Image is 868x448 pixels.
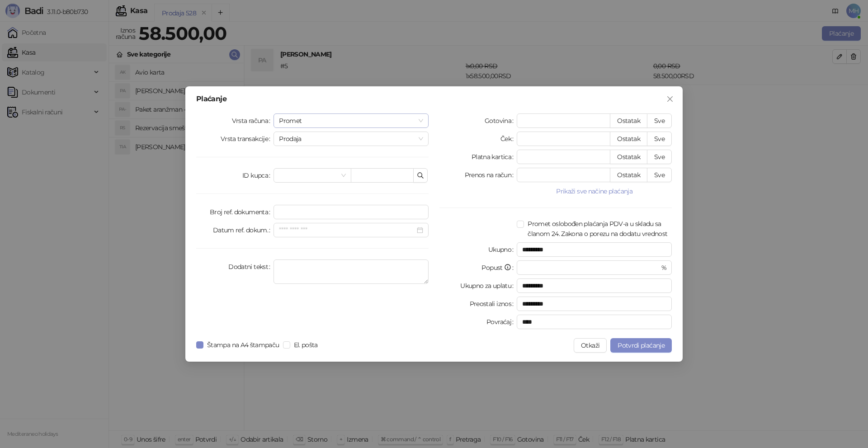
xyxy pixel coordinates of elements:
[485,113,517,128] label: Gotovina
[470,297,517,311] label: Preostali iznos
[500,132,517,146] label: Ček
[486,315,517,329] label: Povraćaj
[610,168,647,182] button: Ostatak
[472,150,517,164] label: Platna kartica
[210,205,274,219] label: Broj ref. dokumenta
[663,95,677,103] span: Zatvori
[647,113,672,128] button: Sve
[196,95,672,103] div: Plaćanje
[279,114,423,127] span: Promet
[522,261,659,274] input: Popust
[574,338,607,353] button: Otkaži
[610,113,647,128] button: Ostatak
[524,219,672,239] span: Promet oslobođen plaćanja PDV-a u skladu sa članom 24. Zakona o porezu na dodatu vrednost
[481,260,517,275] label: Popust
[274,205,429,219] input: Broj ref. dokumenta
[647,168,672,182] button: Sve
[203,340,283,350] span: Štampa na A4 štampaču
[279,225,415,235] input: Datum ref. dokum.
[647,150,672,164] button: Sve
[517,186,672,197] button: Prikaži sve načine plaćanja
[663,92,677,106] button: Close
[290,340,321,350] span: El. pošta
[488,242,517,257] label: Ukupno
[232,113,274,128] label: Vrsta računa
[228,259,274,274] label: Dodatni tekst
[465,168,517,182] label: Prenos na račun
[242,168,274,183] label: ID kupca
[610,150,647,164] button: Ostatak
[666,95,674,103] span: close
[279,132,423,146] span: Prodaja
[618,341,665,349] span: Potvrdi plaćanje
[274,259,429,284] textarea: Dodatni tekst
[647,132,672,146] button: Sve
[221,132,274,146] label: Vrsta transakcije
[213,223,274,237] label: Datum ref. dokum.
[610,338,672,353] button: Potvrdi plaćanje
[610,132,647,146] button: Ostatak
[460,278,517,293] label: Ukupno za uplatu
